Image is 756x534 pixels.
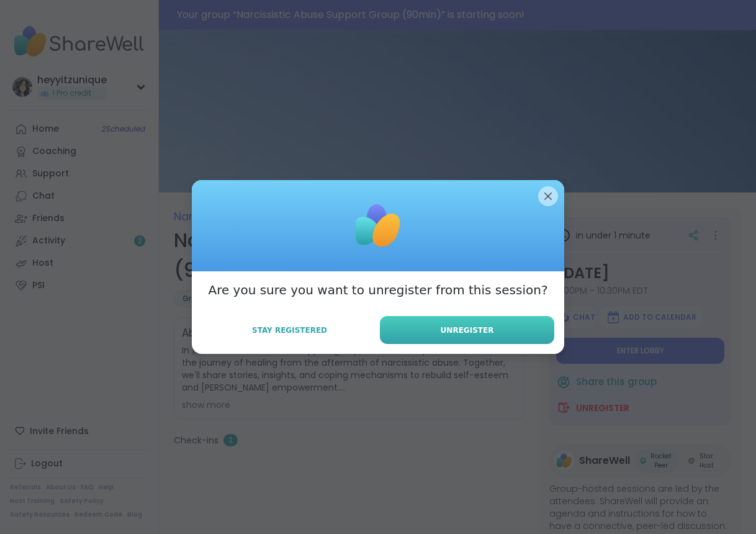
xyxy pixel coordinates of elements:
span: Stay Registered [252,325,327,336]
button: Unregister [380,316,554,344]
img: ShareWell Logomark [347,195,409,257]
button: Stay Registered [202,317,377,343]
h3: Are you sure you want to unregister from this session? [208,281,547,299]
span: Unregister [441,325,494,336]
